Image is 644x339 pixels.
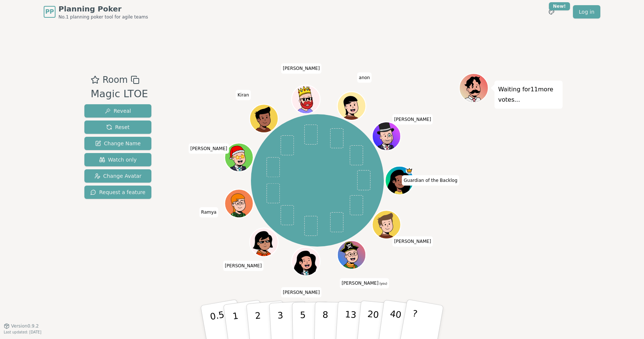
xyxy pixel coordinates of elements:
button: Change Name [84,137,151,150]
span: Click to change your name [223,261,264,271]
button: Version0.9.2 [4,323,39,329]
span: Watch only [99,156,137,163]
span: Click to change your name [340,278,389,288]
p: Waiting for 11 more votes... [498,84,559,105]
span: Click to change your name [281,63,322,74]
span: Click to change your name [281,287,322,297]
span: Click to change your name [357,72,372,82]
span: Guardian of the Backlog is the host [406,167,413,174]
button: Watch only [84,153,151,166]
span: Reveal [105,107,131,115]
button: Request a feature [84,186,151,199]
button: Click to change your avatar [338,241,365,268]
span: (you) [379,282,388,285]
span: Change Avatar [94,172,142,180]
span: Click to change your name [392,114,433,124]
button: New! [545,5,558,18]
span: Click to change your name [199,207,218,217]
span: Click to change your name [236,90,251,100]
button: Reveal [84,104,151,118]
div: New! [549,2,570,10]
span: Change Name [95,140,141,147]
span: Click to change your name [392,236,433,247]
a: Log in [573,5,600,18]
span: Click to change your name [402,175,459,186]
div: Magic LTOE [91,87,148,102]
span: Reset [106,123,130,131]
span: Request a feature [90,189,145,196]
button: Reset [84,121,151,134]
span: Planning Poker [58,4,148,14]
span: PP [45,7,54,16]
span: Version 0.9.2 [11,323,39,329]
span: Click to change your name [188,143,229,153]
button: Add as favourite [91,73,100,87]
a: PPPlanning PokerNo.1 planning poker tool for agile teams [44,4,148,20]
button: Change Avatar [84,169,151,183]
span: Last updated: [DATE] [4,330,41,334]
span: No.1 planning poker tool for agile teams [58,14,148,20]
span: Room [103,73,128,87]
